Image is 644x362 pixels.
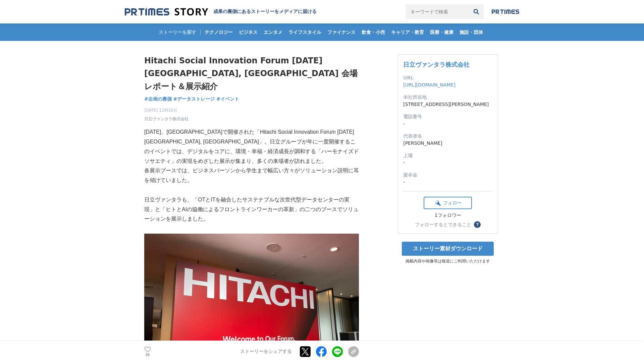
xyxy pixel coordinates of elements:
[144,353,151,356] p: 26
[216,96,239,102] span: #イベント
[144,96,172,103] a: #企画の裏側
[359,23,388,41] a: 飲食・小売
[125,7,317,16] a: 成果の裏側にあるストーリーをメディアに届ける 成果の裏側にあるストーリーをメディアに届ける
[492,9,519,14] img: prtimes
[403,82,455,87] a: [URL][DOMAIN_NAME]
[261,23,285,41] a: エンタメ
[474,221,481,228] button: ？
[403,61,470,68] a: 日立ヴァンタラ株式会社
[236,23,260,41] a: ビジネス
[213,9,317,15] h2: 成果の裏側にあるストーリーをメディアに届ける
[469,4,484,19] button: 検索
[202,29,235,35] span: テクノロジー
[424,197,472,209] button: フォロー
[403,172,492,179] dt: 資本金
[415,222,471,227] div: フォローするとできること
[359,29,388,35] span: 飲食・小売
[144,96,172,102] span: #企画の裏側
[424,213,472,219] div: 1フォロワー
[406,4,469,19] input: キーワードで検索
[125,7,208,16] img: 成果の裏側にあるストーリーをメディアに届ける
[388,23,427,41] a: キャリア・教育
[144,54,359,93] h1: Hitachi Social Innovation Forum [DATE] [GEOGRAPHIC_DATA], [GEOGRAPHIC_DATA] 会場レポート＆展示紹介
[403,94,492,101] dt: 本社所在地
[216,96,239,103] a: #イベント
[286,23,324,41] a: ライフスタイル
[397,258,498,264] p: 掲載内容や画像等は報道にご利用いただけます
[173,96,215,102] span: #データストレージ
[457,23,486,41] a: 施設・団体
[236,29,260,35] span: ビジネス
[403,159,492,166] dd: -
[427,29,456,35] span: 医療・健康
[144,107,189,113] span: [DATE] 11時10分
[286,29,324,35] span: ライフスタイル
[403,133,492,140] dt: 代表者名
[144,116,189,122] a: 日立ヴァンタラ株式会社
[261,29,285,35] span: エンタメ
[144,127,359,166] p: [DATE]、[GEOGRAPHIC_DATA]で開催された「Hitachi Social Innovation Forum [DATE] [GEOGRAPHIC_DATA], [GEOGRAP...
[475,222,480,227] span: ？
[457,29,486,35] span: 施設・団体
[403,120,492,127] dd: -
[403,152,492,159] dt: 上場
[402,242,494,256] a: ストーリー素材ダウンロード
[427,23,456,41] a: 医療・健康
[144,166,359,185] p: 各展示ブースでは、ビジネスパーソンから学生まで幅広い方々がソリューション説明に耳を傾けていました。
[144,195,359,224] p: 日立ヴァンタラも、「OTとITを融合したサステナブルな次世代型データセンターの実現」と「ヒトとAIの協働によるフロントラインワーカーの革新」の二つのブースでソリューションを展示しました。
[240,349,292,355] p: ストーリーをシェアする
[325,23,358,41] a: ファイナンス
[403,74,492,81] dt: URL
[388,29,427,35] span: キャリア・教育
[403,101,492,108] dd: [STREET_ADDRESS][PERSON_NAME]
[403,179,492,186] dd: -
[202,23,235,41] a: テクノロジー
[403,140,492,147] dd: [PERSON_NAME]
[403,113,492,120] dt: 電話番号
[173,96,215,103] a: #データストレージ
[325,29,358,35] span: ファイナンス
